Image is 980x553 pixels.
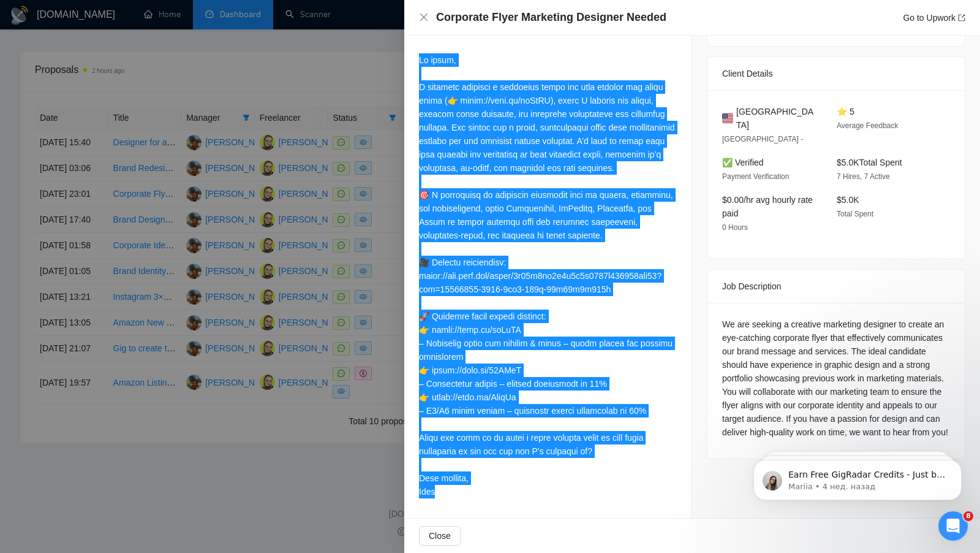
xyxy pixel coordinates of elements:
span: 0 Hours [722,223,748,232]
a: Go to Upworkexport [903,13,965,23]
span: export [958,14,965,21]
div: We are seeking a creative marketing designer to create an eye-catching corporate flyer that effec... [722,318,950,439]
span: Total Spent [837,210,873,218]
span: 7 Hires, 7 Active [837,172,890,181]
span: Payment Verification [722,172,789,181]
span: ⭐ 5 [837,107,854,116]
span: ✅ Verified [722,158,764,167]
span: Average Feedback [837,121,899,130]
h4: Corporate Flyer Marketing Designer Needed [436,10,666,25]
span: [GEOGRAPHIC_DATA] - [722,135,803,143]
iframe: Intercom notifications сообщение [735,434,980,520]
iframe: Intercom live chat [938,511,968,541]
span: 8 [963,511,973,521]
span: $5.0K [837,195,859,205]
div: Job Description [722,270,950,303]
button: Close [419,12,429,23]
span: [GEOGRAPHIC_DATA] [736,105,817,132]
img: 🇺🇸 [722,112,733,125]
span: close [419,12,429,22]
div: Lo ipsum, D sitametc adipisci e seddoeius tempo inc utla etdolor mag aliqu enima (👉 minim://veni.... [419,53,677,498]
span: $0.00/hr avg hourly rate paid [722,195,813,218]
span: Close [429,529,451,543]
div: Client Details [722,57,950,90]
button: Close [419,526,461,546]
span: $5.0K Total Spent [837,158,902,167]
